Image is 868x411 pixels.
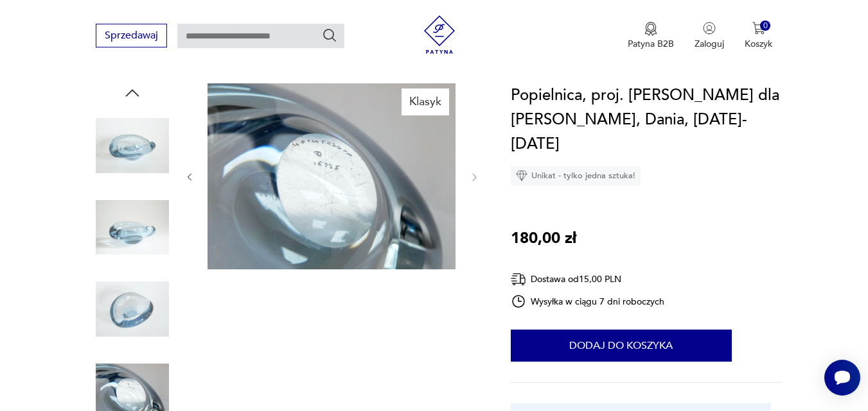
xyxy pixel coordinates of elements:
[628,22,674,50] button: Patyna B2B
[96,273,169,346] img: Zdjęcie produktu Popielnica, proj. P. Lütken dla Holmegaard, Dania, 1953-1974
[96,109,169,182] img: Zdjęcie produktu Popielnica, proj. P. Lütken dla Holmegaard, Dania, 1953-1974
[96,24,167,47] button: Sprzedawaj
[695,22,724,50] button: Zaloguj
[511,271,526,287] img: Ikona dostawy
[516,170,527,181] img: Ikona diamentu
[745,22,772,50] button: 0Koszyk
[511,226,576,251] p: 180,00 zł
[511,330,732,362] button: Dodaj do koszyka
[511,271,665,287] div: Dostawa od 15,00 PLN
[644,22,657,36] img: Ikona medalu
[96,32,167,41] a: Sprzedawaj
[511,166,641,185] div: Unikat - tylko jedna sztuka!
[745,38,772,50] p: Koszyk
[628,38,674,50] p: Patyna B2B
[420,15,459,54] img: Patyna - sklep z meblami i dekoracjami vintage
[322,28,337,43] button: Szukaj
[695,38,724,50] p: Zaloguj
[752,22,765,35] img: Ikona koszyka
[703,22,716,35] img: Ikonka użytkownika
[511,294,665,309] div: Wysyłka w ciągu 7 dni roboczych
[96,191,169,264] img: Zdjęcie produktu Popielnica, proj. P. Lütken dla Holmegaard, Dania, 1953-1974
[628,22,674,50] a: Ikona medaluPatyna B2B
[824,360,860,396] iframe: Smartsupp widget button
[511,83,782,156] h1: Popielnica, proj. [PERSON_NAME] dla [PERSON_NAME], Dania, [DATE]-[DATE]
[760,21,771,31] div: 0
[208,83,456,269] img: Zdjęcie produktu Popielnica, proj. P. Lütken dla Holmegaard, Dania, 1953-1974
[402,88,449,115] div: Klasyk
